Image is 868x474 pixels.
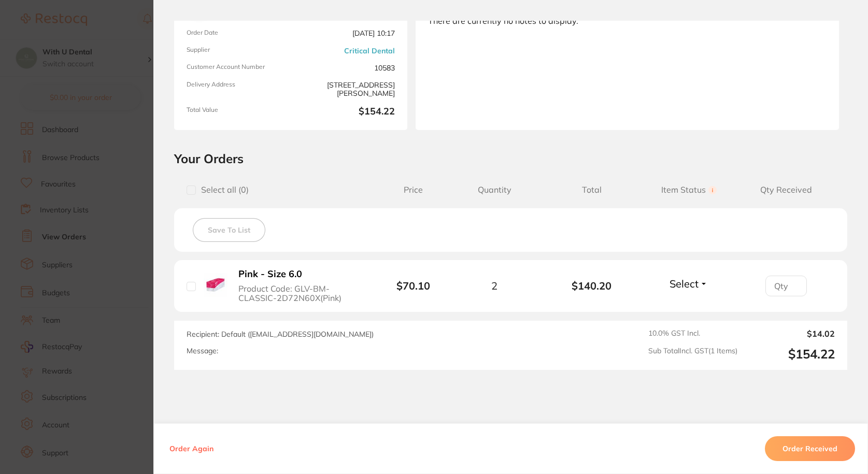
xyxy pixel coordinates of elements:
[196,185,249,195] span: Select all ( 0 )
[670,277,699,290] span: Select
[746,329,835,338] output: $14.02
[641,185,738,195] span: Item Status
[166,444,217,453] button: Order Again
[238,284,362,303] span: Product Code: GLV-BM-CLASSIC-2D72N60X(Pink)
[446,185,543,195] span: Quantity
[737,185,835,195] span: Qty Received
[491,280,497,292] span: 2
[187,63,287,72] span: Customer Account Number
[187,81,287,98] span: Delivery Address
[174,151,847,166] h2: Your Orders
[295,63,395,72] span: 10583
[746,347,835,362] output: $154.22
[187,46,287,55] span: Supplier
[235,268,365,303] button: Pink - Size 6.0 Product Code: GLV-BM-CLASSIC-2D72N60X(Pink)
[543,185,641,195] span: Total
[187,29,287,38] span: Order Date
[648,347,737,362] span: Sub Total Incl. GST ( 1 Items)
[204,273,227,297] img: Pink - Size 6.0
[765,276,807,296] input: Qty
[396,279,430,292] b: $70.10
[187,106,287,118] span: Total Value
[193,218,265,242] button: Save To List
[295,106,395,118] b: $154.22
[381,185,446,195] span: Price
[543,280,641,292] b: $140.20
[295,29,395,38] span: [DATE] 10:17
[648,329,737,338] span: 10.0 % GST Incl.
[187,329,374,339] span: Recipient: Default ( [EMAIL_ADDRESS][DOMAIN_NAME] )
[428,16,827,25] div: There are currently no notes to display.
[344,47,395,55] a: Critical Dental
[765,436,855,461] button: Order Received
[187,347,218,355] label: Message:
[295,81,395,98] span: [STREET_ADDRESS][PERSON_NAME]
[666,277,711,290] button: Select
[238,269,302,280] b: Pink - Size 6.0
